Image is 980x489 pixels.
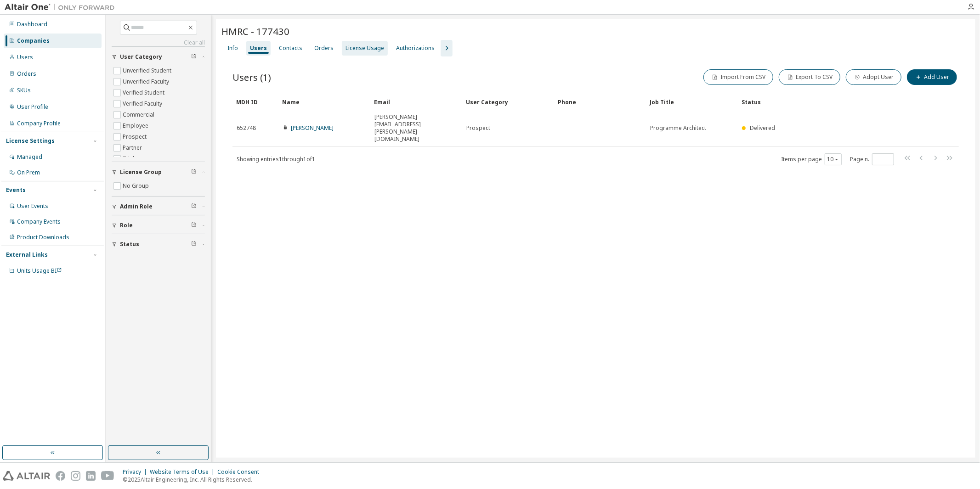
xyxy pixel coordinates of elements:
div: Users [250,45,267,52]
span: Clear filter [191,53,197,61]
span: Clear filter [191,222,197,229]
span: Items per page [781,153,842,165]
div: User Profile [17,103,48,111]
div: Name [282,95,367,109]
button: License Group [112,162,205,182]
span: Delivered [750,124,775,132]
label: Trial [123,153,136,164]
label: Prospect [123,131,148,142]
div: Dashboard [17,21,47,28]
label: Verified Student [123,87,166,98]
div: Users [17,54,33,61]
span: Users (1) [232,71,271,84]
button: Export To CSV [779,69,840,85]
button: Admin Role [112,197,205,217]
span: Clear filter [191,241,197,248]
div: MDH ID [236,95,275,109]
div: Email [374,95,459,109]
div: Job Title [650,95,734,109]
div: External Links [6,251,48,259]
span: Status [120,241,139,248]
div: Orders [314,45,334,52]
img: instagram.svg [71,471,80,481]
label: Unverified Faculty [123,76,171,87]
div: Website Terms of Use [150,468,217,476]
img: Altair One [5,3,119,12]
button: Role [112,215,205,236]
span: Units Usage BI [17,267,62,275]
div: Privacy [123,468,150,476]
span: 652748 [237,124,256,132]
div: Events [6,186,26,194]
div: Product Downloads [17,234,69,241]
button: User Category [112,47,205,67]
a: Clear all [112,39,205,46]
img: youtube.svg [101,471,114,481]
span: License Group [120,169,162,176]
label: No Group [123,180,151,191]
span: Showing entries 1 through 1 of 1 [237,155,315,163]
img: facebook.svg [56,471,65,481]
span: Clear filter [191,203,197,210]
div: License Settings [6,137,55,145]
span: Page n. [850,153,894,165]
div: Info [227,45,238,52]
label: Unverified Student [123,65,173,76]
span: Programme Architect [650,124,706,132]
span: Prospect [466,124,490,132]
div: Cookie Consent [217,468,265,476]
div: On Prem [17,169,40,176]
span: [PERSON_NAME][EMAIL_ADDRESS][PERSON_NAME][DOMAIN_NAME] [374,113,458,143]
div: Companies [17,37,50,45]
button: 10 [827,156,839,163]
span: User Category [120,53,162,61]
div: Orders [17,70,36,78]
button: Adopt User [846,69,901,85]
img: altair_logo.svg [3,471,50,481]
div: SKUs [17,87,31,94]
div: Contacts [279,45,302,52]
div: Authorizations [396,45,435,52]
div: Status [742,95,904,109]
div: Company Profile [17,120,61,127]
span: Role [120,222,133,229]
div: Phone [558,95,642,109]
img: linkedin.svg [86,471,96,481]
button: Add User [907,69,957,85]
span: Admin Role [120,203,153,210]
label: Partner [123,142,144,153]
button: Import From CSV [703,69,773,85]
span: Clear filter [191,169,197,176]
a: [PERSON_NAME] [291,124,334,132]
label: Commercial [123,109,156,120]
div: User Events [17,202,48,210]
div: Company Events [17,218,61,225]
button: Status [112,234,205,254]
div: Managed [17,153,42,161]
div: License Usage [346,45,384,52]
span: HMRC - 177430 [221,25,289,38]
p: © 2025 Altair Engineering, Inc. All Rights Reserved. [123,476,265,483]
div: User Category [466,95,550,109]
label: Verified Faculty [123,98,164,109]
label: Employee [123,120,150,131]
